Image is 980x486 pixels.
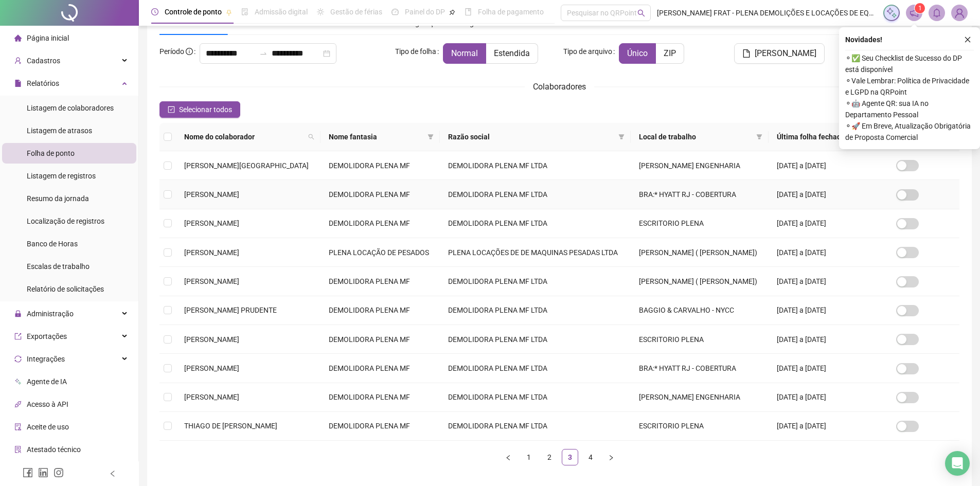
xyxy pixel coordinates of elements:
span: search [637,9,645,17]
td: PLENA LOCAÇÕES DE DE MAQUINAS PESADAS LTDA [440,238,631,267]
td: DEMOLIDORA PLENA MF LTDA [440,383,631,412]
td: [PERSON_NAME] ( [PERSON_NAME]) [631,267,769,296]
span: lock [14,310,22,317]
span: Assinaturas [343,20,382,27]
td: DEMOLIDORA PLENA MF [320,151,440,180]
span: Integrações [27,355,65,363]
span: Gestão de férias [330,8,382,16]
span: search [308,134,314,140]
span: Localização de registros [27,217,104,225]
td: DEMOLIDORA PLENA MF [320,383,440,412]
span: clock-circle [151,8,158,15]
span: ⚬ Vale Lembrar: Política de Privacidade e LGPD na QRPoint [845,75,974,98]
td: DEMOLIDORA PLENA MF [320,267,440,296]
span: Controle de ponto [165,8,222,16]
span: facebook [23,467,33,478]
td: DEMOLIDORA PLENA MF LTDA [440,267,631,296]
span: Agente de IA [27,377,67,386]
span: left [505,455,511,461]
td: DEMOLIDORA PLENA MF [320,180,440,209]
a: 2 [542,449,557,465]
td: [DATE] a [DATE] [769,209,856,238]
span: Listagem de colaboradores [27,104,114,112]
span: [PERSON_NAME] [184,335,239,344]
td: BRA:* HYATT RJ - COBERTURA [631,354,769,383]
td: DEMOLIDORA PLENA MF [320,354,440,383]
th: Última folha fechada [769,123,856,151]
span: [PERSON_NAME] [184,277,239,285]
span: Razão social [448,131,614,142]
span: [PERSON_NAME] PRUDENTE [184,306,277,314]
span: Configurações [398,20,445,27]
button: right [603,449,619,465]
td: DEMOLIDORA PLENA MF [320,209,440,238]
td: DEMOLIDORA PLENA MF LTDA [440,325,631,354]
li: Página anterior [500,449,516,465]
span: [PERSON_NAME] [184,393,239,401]
img: sparkle-icon.fc2bf0ac1784a2077858766a79e2daf3.svg [886,7,897,19]
span: filter [618,134,625,140]
td: [PERSON_NAME] ( [PERSON_NAME]) [631,238,769,267]
span: Normal [451,48,478,58]
span: ⚬ 🤖 Agente QR: sua IA no Departamento Pessoal [845,98,974,120]
td: [PERSON_NAME] ENGENHARIA [631,151,769,180]
td: [DATE] a [DATE] [769,325,856,354]
span: Folha de ponto [27,149,75,157]
span: filter [427,134,434,140]
td: [DATE] a [DATE] [769,296,856,325]
span: pushpin [226,9,232,15]
li: 4 [582,449,599,465]
li: 1 [521,449,537,465]
span: Período [159,47,184,56]
span: Nome fantasia [329,131,423,142]
td: [DATE] a [DATE] [769,151,856,180]
span: to [259,49,268,58]
span: book [465,8,472,15]
td: [DATE] a [DATE] [769,383,856,412]
span: dashboard [391,8,399,15]
td: [DATE] a [DATE] [769,267,856,296]
td: [DATE] a [DATE] [769,180,856,209]
a: 3 [562,449,578,465]
span: Relatórios [27,79,59,87]
span: Acesso à API [27,400,68,408]
td: BRA:* HYATT RJ - COBERTURA [631,180,769,209]
li: Próxima página [603,449,619,465]
td: DEMOLIDORA PLENA MF [320,412,440,441]
td: [PERSON_NAME] ENGENHARIA [631,383,769,412]
td: [DATE] a [DATE] [769,238,856,267]
span: Escalas de trabalho [27,262,90,271]
span: Painel do DP [405,8,445,16]
td: DEMOLIDORA PLENA MF LTDA [440,354,631,383]
span: bell [932,8,941,17]
span: info-circle [186,48,193,55]
td: [DATE] a [DATE] [769,412,856,441]
span: [PERSON_NAME] [184,364,239,372]
button: Selecionar todos [159,101,240,118]
span: check-square [168,106,175,113]
td: ESCRITORIO PLENA [631,209,769,238]
span: Listagem de registros [27,172,96,180]
a: 1 [521,449,537,465]
span: solution [14,446,22,453]
span: left [109,470,116,477]
td: ESCRITORIO PLENA [631,412,769,441]
span: instagram [54,467,64,478]
td: DEMOLIDORA PLENA MF LTDA [440,209,631,238]
span: [PERSON_NAME] [184,219,239,227]
span: Aceite de uso [27,423,69,431]
span: filter [425,129,436,145]
td: PLENA LOCAÇÃO DE PESADOS [320,238,440,267]
span: Relatório de solicitações [27,285,104,293]
td: DEMOLIDORA PLENA MF LTDA [440,412,631,441]
span: filter [616,129,627,145]
span: audit [14,423,22,430]
span: [PERSON_NAME][GEOGRAPHIC_DATA] [184,161,309,170]
span: close [964,36,971,43]
span: Tipo de arquivo [563,46,612,57]
td: BAGGIO & CARVALHO - NYCC [631,296,769,325]
span: Listagem de atrasos [27,127,92,135]
span: file [742,49,751,58]
span: linkedin [38,467,48,478]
